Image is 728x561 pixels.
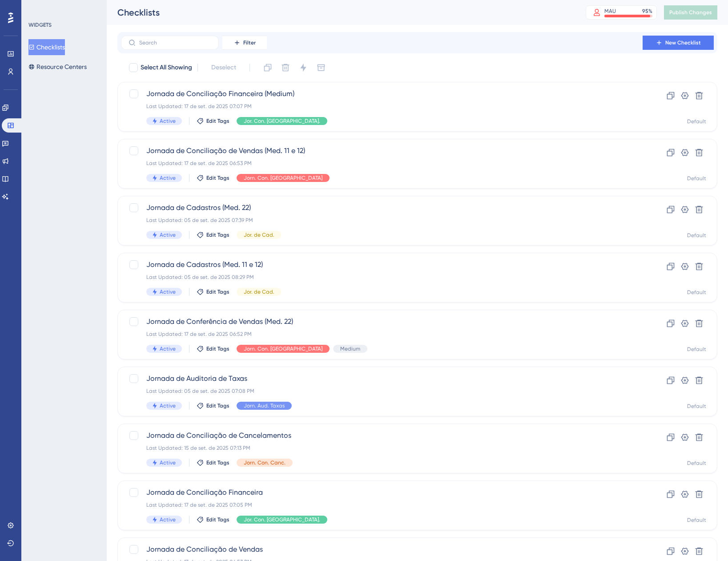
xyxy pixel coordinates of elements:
span: Jornada de Conciliação de Cancelamentos [146,430,617,441]
div: MAU [604,8,616,15]
div: Default [687,460,706,467]
div: 95 % [642,8,652,15]
span: Active [160,459,176,466]
span: Active [160,288,176,295]
div: Checklists [117,6,563,19]
span: Select All Showing [141,62,192,73]
button: Deselect [203,60,244,76]
input: Search [139,40,211,46]
span: Deselect [211,62,236,73]
span: Active [160,516,176,523]
span: Publish Changes [669,9,712,16]
span: Edit Tags [206,516,229,523]
button: Edit Tags [197,516,229,523]
button: Publish Changes [664,5,717,20]
div: Last Updated: 05 de set. de 2025 08:29 PM [146,274,617,281]
span: Active [160,345,176,352]
div: Last Updated: 05 de set. de 2025 07:39 PM [146,217,617,224]
span: Jornada de Cadastros (Med. 22) [146,202,617,213]
span: Jor. Con. [GEOGRAPHIC_DATA]. [244,117,320,125]
span: Active [160,402,176,409]
span: Active [160,231,176,238]
span: Filter [243,39,256,46]
span: New Checklist [665,39,701,46]
span: Jornada de Conferência de Vendas (Med. 22) [146,316,617,327]
span: Edit Tags [206,174,229,182]
button: Edit Tags [197,231,229,238]
span: Edit Tags [206,117,229,125]
span: Edit Tags [206,402,229,409]
span: Jornada de Cadastros (Med. 11 e 12) [146,259,617,270]
div: Default [687,175,706,182]
span: Jornada de Auditoria de Taxas [146,373,617,384]
span: Active [160,174,176,182]
button: Edit Tags [197,402,229,409]
span: Jornada de Conciliação Financeira (Medium) [146,89,617,99]
span: Jorn. Con. Canc. [244,459,286,466]
button: Edit Tags [197,174,229,182]
div: Default [687,403,706,410]
span: Jorn. Aud. Taxas [244,402,285,409]
div: Last Updated: 17 de set. de 2025 06:53 PM [146,160,617,167]
div: WIDGETS [28,21,52,28]
button: Resource Centers [28,59,87,75]
button: Edit Tags [197,288,229,295]
span: Active [160,117,176,125]
span: Edit Tags [206,288,229,295]
div: Default [687,118,706,125]
div: Default [687,289,706,296]
div: Default [687,346,706,353]
div: Last Updated: 15 de set. de 2025 07:13 PM [146,444,617,452]
span: Jornada de Conciliação de Vendas [146,544,617,555]
button: Edit Tags [197,117,229,125]
span: Jornada de Conciliação Financeira [146,487,617,498]
span: Jorn. Con. [GEOGRAPHIC_DATA] [244,345,322,352]
button: Checklists [28,39,65,55]
span: Jornada de Conciliação de Vendas (Med. 11 e 12) [146,145,617,156]
button: Filter [222,36,267,50]
div: Default [687,232,706,239]
button: Edit Tags [197,345,229,352]
span: Jorn. Con. [GEOGRAPHIC_DATA] [244,174,322,182]
div: Last Updated: 17 de set. de 2025 07:05 PM [146,501,617,509]
span: Edit Tags [206,345,229,352]
div: Last Updated: 05 de set. de 2025 07:08 PM [146,387,617,395]
div: Default [687,517,706,524]
span: Jor. Con. [GEOGRAPHIC_DATA]. [244,516,320,523]
span: Medium [340,345,360,352]
button: Edit Tags [197,459,229,466]
button: New Checklist [643,36,714,50]
div: Last Updated: 17 de set. de 2025 06:52 PM [146,331,617,338]
span: Jor. de Cad. [244,288,274,295]
div: Last Updated: 17 de set. de 2025 07:07 PM [146,103,617,110]
span: Edit Tags [206,231,229,238]
span: Edit Tags [206,459,229,466]
span: Jor. de Cad. [244,231,274,238]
